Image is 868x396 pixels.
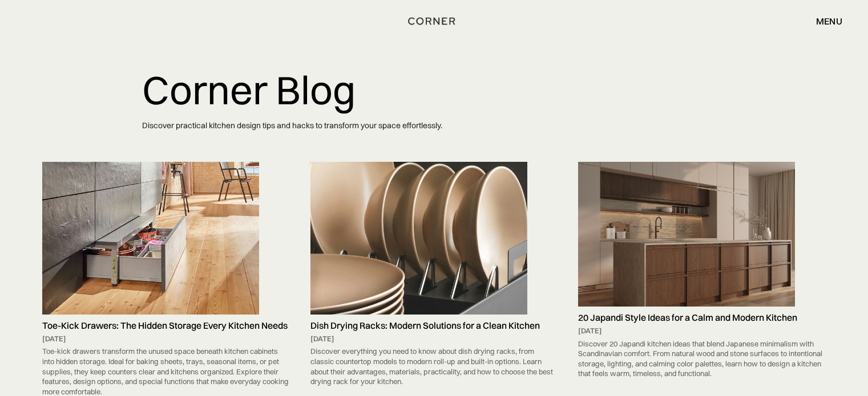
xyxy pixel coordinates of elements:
[572,162,831,381] a: 20 Japandi Style Ideas for a Calm and Modern Kitchen[DATE]Discover 20 Japandi kitchen ideas that ...
[805,11,842,31] div: menu
[310,344,558,389] div: Discover everything you need to know about dish drying racks, from classic countertop models to m...
[404,14,463,28] a: home
[578,336,826,382] div: Discover 20 Japandi kitchen ideas that blend Japanese minimalism with Scandinavian comfort. From ...
[42,334,290,344] div: [DATE]
[305,162,564,389] a: Dish Drying Racks: Modern Solutions for a Clean Kitchen[DATE]Discover everything you need to know...
[578,312,826,323] h5: 20 Japandi Style Ideas for a Calm and Modern Kitchen
[42,320,290,331] h5: Toe-Kick Drawers: The Hidden Storage Every Kitchen Needs
[578,326,826,336] div: [DATE]
[142,112,726,140] p: Discover practical kitchen design tips and hacks to transform your space effortlessly.
[310,320,558,331] h5: Dish Drying Racks: Modern Solutions for a Clean Kitchen
[816,17,842,26] div: menu
[142,68,726,112] h1: Corner Blog
[310,334,558,344] div: [DATE]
